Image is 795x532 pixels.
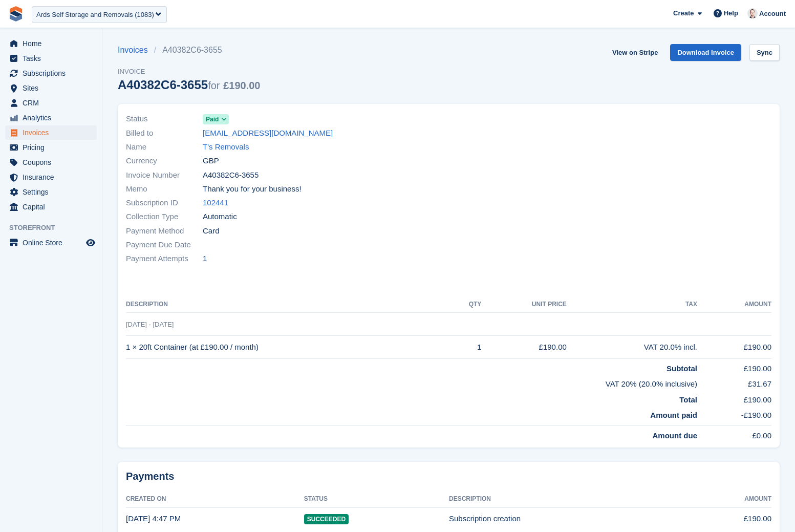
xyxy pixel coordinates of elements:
strong: Amount due [652,431,697,440]
span: for [208,80,220,91]
a: Invoices [118,44,154,56]
a: menu [5,236,97,250]
span: Invoices [23,125,84,140]
a: menu [5,66,97,80]
td: £31.67 [697,374,771,390]
a: menu [5,125,97,140]
span: Payment Attempts [126,253,203,265]
a: Preview store [84,237,97,249]
td: £190.00 [481,336,567,359]
span: Coupons [23,155,84,169]
th: Description [449,491,681,507]
span: CRM [23,96,84,110]
div: A40382C6-3655 [118,78,260,92]
span: Invoice Number [126,169,203,181]
span: Status [126,113,203,125]
a: menu [5,185,97,199]
span: £190.00 [223,80,260,91]
a: [EMAIL_ADDRESS][DOMAIN_NAME] [203,127,333,139]
a: T's Removals [203,141,249,153]
span: Thank you for your business! [203,183,302,195]
strong: Total [679,395,697,404]
h2: Payments [126,470,771,483]
td: £190.00 [681,507,771,530]
span: Online Store [23,236,84,250]
span: Home [23,36,84,51]
span: Settings [23,185,84,199]
span: Capital [23,200,84,214]
span: Currency [126,155,203,167]
td: Subscription creation [449,507,681,530]
time: 2025-08-19 15:47:53 UTC [126,514,181,523]
span: Help [724,8,738,18]
span: Sites [23,81,84,95]
a: menu [5,155,97,169]
span: Subscriptions [23,66,84,80]
a: menu [5,36,97,51]
span: Tasks [23,51,84,66]
a: Sync [749,44,780,61]
th: Unit Price [481,296,567,313]
th: Amount [697,296,771,313]
th: Description [126,296,450,313]
td: VAT 20% (20.0% inclusive) [126,374,697,390]
nav: breadcrumbs [118,44,260,56]
span: Collection Type [126,211,203,223]
span: Paid [206,115,219,124]
span: GBP [203,155,219,167]
strong: Amount paid [650,411,697,419]
th: Created On [126,491,304,507]
th: Status [304,491,449,507]
a: menu [5,81,97,95]
td: 1 [450,336,481,359]
span: Create [673,8,694,18]
span: Succeeded [304,514,349,524]
span: Subscription ID [126,197,203,209]
span: Card [203,225,220,237]
span: Billed to [126,127,203,139]
span: Analytics [23,111,84,125]
span: Storefront [9,223,102,233]
span: Invoice [118,67,260,77]
span: Pricing [23,140,84,155]
td: 1 × 20ft Container (at £190.00 / month) [126,336,450,359]
span: Memo [126,183,203,195]
span: Insurance [23,170,84,184]
a: menu [5,51,97,66]
a: menu [5,140,97,155]
img: Jeff Knox [747,8,758,18]
a: menu [5,96,97,110]
span: Automatic [203,211,237,223]
span: 1 [203,253,207,265]
span: Payment Due Date [126,239,203,251]
a: View on Stripe [608,44,662,61]
a: menu [5,111,97,125]
a: menu [5,170,97,184]
div: Ards Self Storage and Removals (1083) [36,10,154,20]
th: Amount [681,491,771,507]
td: -£190.00 [697,406,771,425]
a: menu [5,200,97,214]
span: A40382C6-3655 [203,169,259,181]
th: QTY [450,296,481,313]
span: Name [126,141,203,153]
div: VAT 20.0% incl. [567,342,697,353]
td: £190.00 [697,390,771,406]
td: £190.00 [697,358,771,374]
th: Tax [567,296,697,313]
span: Payment Method [126,225,203,237]
span: Account [759,9,786,19]
a: 102441 [203,197,228,209]
strong: Subtotal [667,364,697,373]
span: [DATE] - [DATE] [126,321,174,328]
img: stora-icon-8386f47178a22dfd0bd8f6a31ec36ba5ce8667c1dd55bd0f319d3a0aa187defe.svg [8,6,24,22]
td: £190.00 [697,336,771,359]
a: Download Invoice [670,44,741,61]
a: Paid [203,113,229,125]
td: £0.00 [697,425,771,441]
